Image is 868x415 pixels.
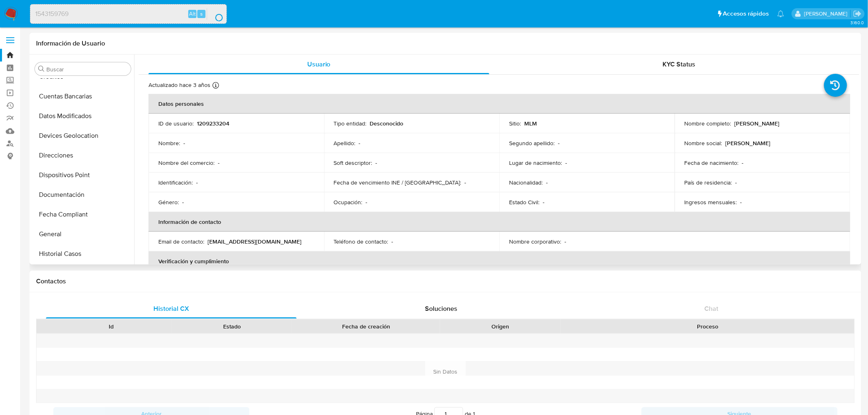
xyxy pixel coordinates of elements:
p: - [196,179,198,186]
p: Nombre : [158,139,180,147]
p: - [736,179,737,186]
p: Fecha de vencimiento INE / [GEOGRAPHIC_DATA] : [334,179,461,186]
th: Datos personales [148,94,850,114]
a: Notificaciones [777,10,784,17]
button: Dispositivos Point [32,165,134,185]
button: Buscar [38,66,45,72]
p: Desconocido [370,120,404,127]
p: Apellido : [334,139,356,147]
div: Estado [177,322,286,331]
p: Sitio : [509,120,521,127]
p: marianathalie.grajeda@mercadolibre.com.mx [804,10,850,18]
p: Nacionalidad : [509,179,543,186]
p: Actualizado hace 3 años [148,81,210,89]
input: Buscar usuario o caso... [30,9,226,19]
p: MLM [524,120,537,127]
p: Nombre social : [685,139,722,147]
button: Devices Geolocation [32,126,134,146]
th: Información de contacto [148,212,850,232]
span: Soluciones [425,304,458,313]
p: Email de contacto : [158,238,204,245]
p: Fecha de nacimiento : [685,159,739,166]
span: Chat [705,304,719,313]
p: Soft descriptor : [334,159,372,166]
button: Datos Modificados [32,106,134,126]
p: - [392,238,393,245]
p: - [543,198,544,206]
p: [PERSON_NAME] [726,139,771,147]
p: Ocupación : [334,198,363,206]
p: Ingresos mensuales : [685,198,737,206]
button: Fecha Compliant [32,205,134,224]
p: Segundo apellido : [509,139,555,147]
p: - [182,198,184,206]
p: Nombre completo : [685,120,731,127]
p: - [546,179,548,186]
p: - [564,238,566,245]
p: Estado Civil : [509,198,539,206]
p: - [183,139,185,147]
p: 1209233204 [197,120,229,127]
div: Proceso [566,322,849,331]
p: - [742,159,744,166]
div: Origen [446,322,555,331]
p: Nombre del comercio : [158,159,215,166]
button: Documentación [32,185,134,205]
h1: Información de Usuario [36,39,105,48]
p: Teléfono de contacto : [334,238,388,245]
span: KYC Status [663,59,696,69]
span: Accesos rápidos [723,9,769,18]
p: Género : [158,198,179,206]
button: search-icon [207,8,224,20]
button: Cuentas Bancarias [32,87,134,106]
p: País de residencia : [685,179,732,186]
button: Historial Casos [32,244,134,264]
p: Nombre corporativo : [509,238,561,245]
p: - [465,179,466,186]
span: Usuario [307,59,331,69]
p: - [359,139,361,147]
p: - [740,198,742,206]
p: - [376,159,377,166]
div: Fecha de creación [298,322,434,331]
p: - [218,159,219,166]
button: Direcciones [32,146,134,165]
h1: Contactos [36,277,855,285]
p: [EMAIL_ADDRESS][DOMAIN_NAME] [208,238,302,245]
p: - [366,198,368,206]
button: General [32,224,134,244]
p: Tipo entidad : [334,120,367,127]
p: Identificación : [158,179,193,186]
a: Salir [853,9,862,18]
div: Id [57,322,166,331]
span: Historial CX [153,304,189,313]
p: ID de usuario : [158,120,194,127]
input: Buscar [46,66,128,73]
span: s [200,10,203,18]
p: - [558,139,560,147]
p: Lugar de nacimiento : [509,159,562,166]
span: Alt [189,10,196,18]
th: Verificación y cumplimiento [148,251,850,271]
p: [PERSON_NAME] [735,120,780,127]
p: - [565,159,567,166]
